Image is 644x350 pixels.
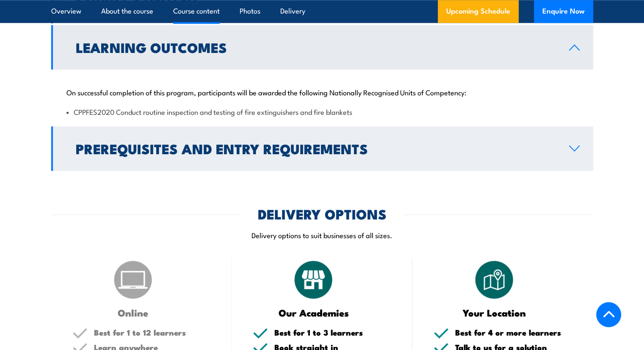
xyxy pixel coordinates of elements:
[51,25,593,69] a: Learning Outcomes
[455,328,572,336] h5: Best for 4 or more learners
[51,230,593,240] p: Delivery options to suit businesses of all sizes.
[76,41,556,53] h2: Learning Outcomes
[434,308,555,317] h3: Your Location
[274,328,391,336] h5: Best for 1 to 3 learners
[76,142,556,154] h2: Prerequisites and Entry Requirements
[94,328,211,336] h5: Best for 1 to 12 learners
[258,208,387,219] h2: DELIVERY OPTIONS
[51,126,593,171] a: Prerequisites and Entry Requirements
[66,107,578,117] li: CPPFES2020 Conduct routine inspection and testing of fire extinguishers and fire blankets
[253,308,374,317] h3: Our Academies
[66,88,578,96] p: On successful completion of this program, participants will be awarded the following Nationally R...
[72,308,194,317] h3: Online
